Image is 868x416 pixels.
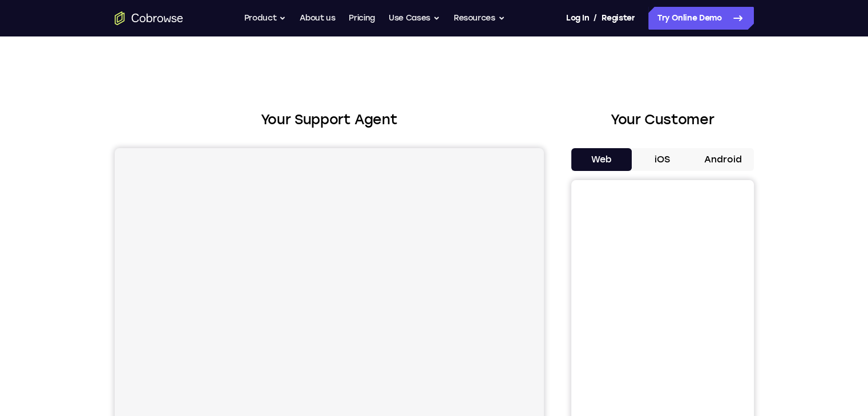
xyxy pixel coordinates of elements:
[349,7,375,30] a: Pricing
[571,148,632,171] button: Web
[571,109,754,130] h2: Your Customer
[632,148,693,171] button: iOS
[244,7,286,30] button: Product
[115,11,183,25] a: Go to the home page
[594,11,597,25] span: /
[601,7,635,30] a: Register
[300,7,335,30] a: About us
[389,7,440,30] button: Use Cases
[648,7,754,30] a: Try Online Demo
[115,109,544,130] h2: Your Support Agent
[693,148,754,171] button: Android
[454,7,505,30] button: Resources
[566,7,589,30] a: Log In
